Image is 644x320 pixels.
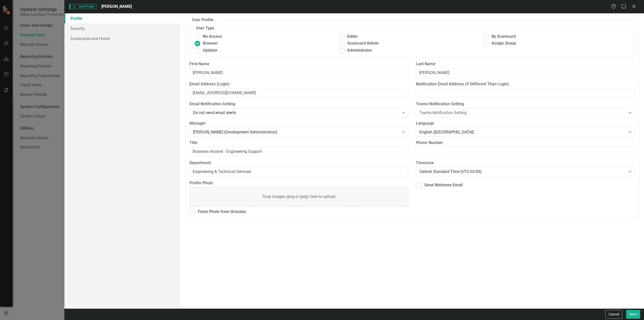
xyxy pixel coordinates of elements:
[347,34,358,40] span: Editor
[64,13,180,23] a: Profile
[189,61,409,67] label: First Name
[203,34,222,40] span: No Access
[492,34,516,40] span: By Scorecard
[189,101,409,107] label: Email Notification Setting
[416,81,635,87] label: Notification Email Address (If Different Than Login)
[189,140,409,146] label: Title
[419,169,626,174] div: Central Standard Time (UTC-05:00)
[193,25,217,31] legend: User Type
[203,48,217,53] span: Updater
[419,110,626,116] div: Teams Notification Setting
[193,110,399,116] div: Do not send email alerts
[189,180,409,186] label: Profile Photo
[69,4,96,9] span: User Profile
[189,81,409,87] label: Email Address (Login)
[419,129,626,135] div: English ([GEOGRAPHIC_DATA])
[263,194,335,200] div: Drop images (png or jpeg) here to upload
[416,61,635,67] label: Last Name
[347,41,379,46] span: Scorecard Admin
[198,209,246,215] div: Fetch Photo from Gravatar
[64,23,180,33] a: Security
[203,41,218,46] span: Browser
[189,17,216,23] legend: User Profile
[416,160,635,166] label: Timezone
[605,310,622,319] button: Cancel
[101,4,132,9] span: [PERSON_NAME]
[193,129,399,135] div: [PERSON_NAME] (Development Administration)
[626,310,640,319] button: Save
[189,160,409,166] label: Department
[416,101,635,107] label: Teams Notification Setting
[416,140,635,146] label: Phone Number
[416,121,635,126] label: Language
[347,48,372,53] span: Administrator
[189,121,409,126] label: Manager
[424,182,463,188] div: Send Welcome Email
[64,33,180,44] a: Scorecards and Home
[492,41,516,46] span: Assign Group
